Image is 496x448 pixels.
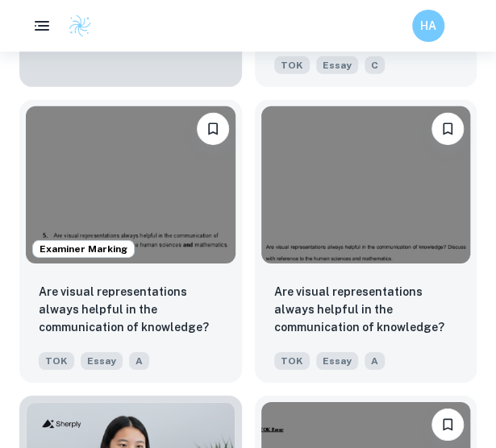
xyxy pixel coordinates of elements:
[274,56,310,74] span: TOK
[197,113,229,145] button: Bookmark
[81,352,123,370] span: Essay
[39,352,74,370] span: TOK
[419,17,438,35] h6: HA
[261,106,471,263] img: TOK Essay example thumbnail: Are visual representations always helpfu
[431,409,464,441] button: Bookmark
[58,14,92,38] a: Clastify logo
[412,10,444,42] button: HA
[274,283,458,338] p: Are visual representations always helpful in the communication of knowledge? Discuss with referen...
[39,283,223,338] p: Are visual representations always helpful in the communication of knowledge? Discuss with referen...
[365,56,385,74] span: C
[316,56,358,74] span: Essay
[365,352,385,370] span: A
[274,352,310,370] span: TOK
[255,100,477,383] a: BookmarkAre visual representations always helpful in the communication of knowledge? Discuss with...
[431,113,464,145] button: Bookmark
[316,352,358,370] span: Essay
[68,14,92,38] img: Clastify logo
[33,242,134,256] span: Examiner Marking
[26,106,235,263] img: TOK Essay example thumbnail: Are visual representations always helpfu
[129,352,149,370] span: A
[19,100,242,383] a: Examiner MarkingBookmarkAre visual representations always helpful in the communication of knowled...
